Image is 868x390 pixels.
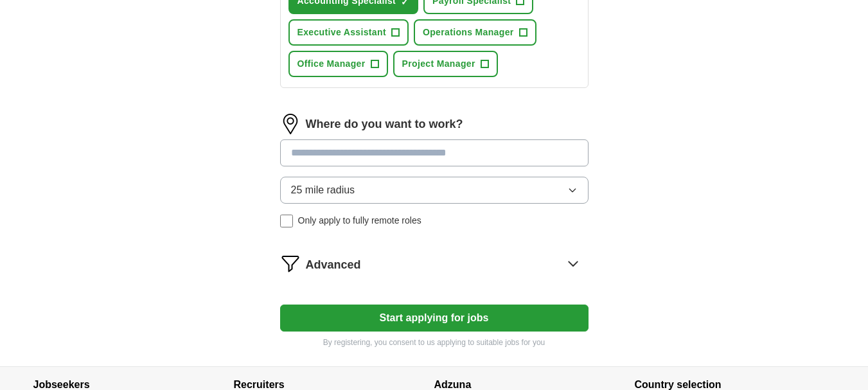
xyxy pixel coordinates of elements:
span: Project Manager [402,57,475,71]
img: location.png [280,114,301,134]
span: Office Manager [297,57,366,71]
label: Where do you want to work? [306,116,463,133]
img: filter [280,253,301,274]
span: Only apply to fully remote roles [298,214,421,227]
button: Operations Manager [414,19,536,46]
span: Operations Manager [423,26,514,39]
p: By registering, you consent to us applying to suitable jobs for you [280,337,589,348]
button: Start applying for jobs [280,305,589,332]
button: 25 mile radius [280,177,589,204]
span: Executive Assistant [297,26,386,39]
button: Executive Assistant [288,19,409,46]
span: Advanced [306,256,361,274]
button: Office Manager [288,51,388,77]
span: 25 mile radius [291,182,355,198]
input: Only apply to fully remote roles [280,215,293,227]
button: Project Manager [393,51,498,77]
